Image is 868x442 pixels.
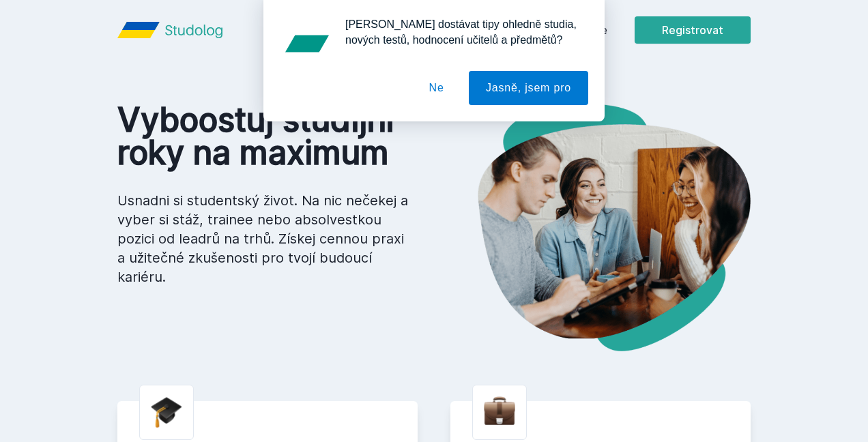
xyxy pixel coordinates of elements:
[280,16,334,71] img: notification icon
[434,104,751,351] img: hero.png
[117,104,412,169] h1: Vyboostuj studijní roky na maximum
[469,71,588,105] button: Jasně, jsem pro
[334,16,588,48] div: [PERSON_NAME] dostávat tipy ohledně studia, nových testů, hodnocení učitelů a předmětů?
[412,71,461,105] button: Ne
[151,396,182,428] img: graduation-cap.png
[484,394,515,428] img: briefcase.png
[117,191,412,286] p: Usnadni si studentský život. Na nic nečekej a vyber si stáž, trainee nebo absolvestkou pozici od ...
